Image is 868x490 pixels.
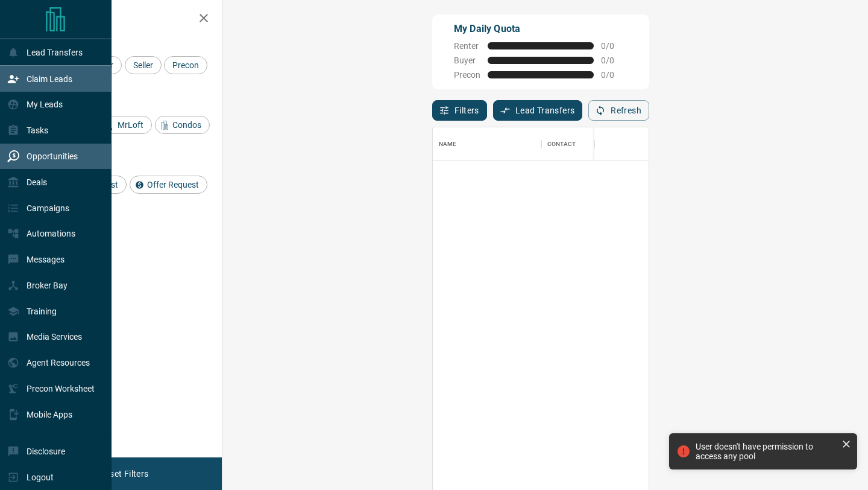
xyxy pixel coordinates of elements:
[100,116,152,134] div: MrLoft
[39,12,210,27] h2: Filters
[454,70,480,80] span: Precon
[601,70,627,80] span: 0 / 0
[454,41,480,51] span: Renter
[164,56,207,74] div: Precon
[696,442,837,461] div: User doesn't have permission to access any pool
[125,56,162,74] div: Seller
[493,100,583,121] button: Lead Transfers
[439,127,457,161] div: Name
[113,120,148,130] span: MrLoft
[168,120,206,130] span: Condos
[541,127,638,161] div: Contact
[433,127,541,161] div: Name
[588,100,649,121] button: Refresh
[601,56,627,65] span: 0 / 0
[143,180,203,189] span: Offer Request
[92,463,156,484] button: Reset Filters
[432,100,487,121] button: Filters
[547,127,576,161] div: Contact
[129,60,157,70] span: Seller
[168,60,203,70] span: Precon
[130,176,207,194] div: Offer Request
[454,22,627,36] p: My Daily Quota
[454,56,480,65] span: Buyer
[155,116,210,134] div: Condos
[601,41,627,51] span: 0 / 0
